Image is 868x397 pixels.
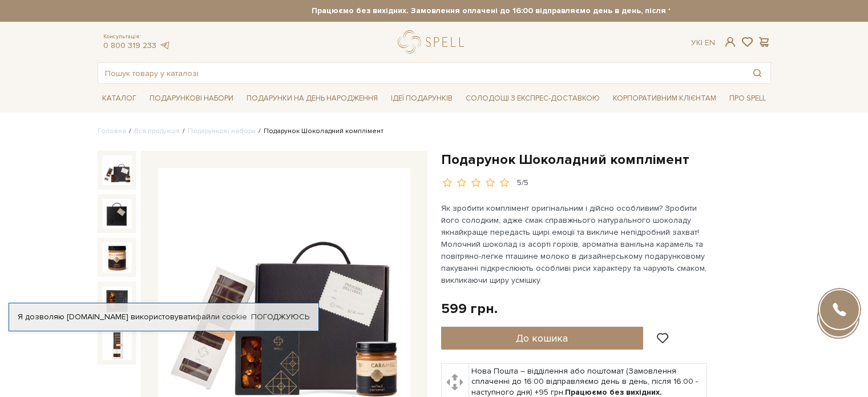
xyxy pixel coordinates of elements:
[98,90,141,107] span: Каталог
[145,90,238,107] span: Подарункові набори
[256,126,383,137] li: Подарунок Шоколадний комплімент
[725,90,770,107] span: Про Spell
[102,199,132,228] img: Подарунок Шоколадний комплімент
[242,90,382,107] span: Подарунки на День народження
[102,286,132,316] img: Подарунок Шоколадний комплімент
[195,312,247,322] a: файли cookie
[103,33,171,41] span: Консультація:
[701,38,703,47] span: |
[517,178,528,189] div: 5/5
[103,41,156,50] a: 0 800 319 233
[608,89,721,108] a: Корпоративним клієнтам
[398,30,469,54] a: logo
[441,151,771,169] h1: Подарунок Шоколадний комплімент
[441,202,709,286] p: Як зробити комплімент оригінальним і дійсно особливим? Зробити його солодким, адже смак справжньо...
[386,90,457,107] span: Ідеї подарунків
[98,63,744,83] input: Пошук товару у каталозі
[516,332,568,344] span: До кошика
[159,41,171,50] a: telegram
[9,312,318,322] div: Я дозволяю [DOMAIN_NAME] використовувати
[102,242,132,272] img: Подарунок Шоколадний комплімент
[691,38,715,48] div: Ук
[461,89,604,108] a: Солодощі з експрес-доставкою
[441,327,644,350] button: До кошика
[188,127,256,135] a: Подарункові набори
[705,38,715,47] a: En
[102,330,132,359] img: Подарунок Шоколадний комплімент
[565,387,662,397] b: Працюємо без вихідних.
[251,312,309,322] a: Погоджуюсь
[134,127,180,135] a: Вся продукція
[102,155,132,185] img: Подарунок Шоколадний комплімент
[98,127,126,135] a: Головна
[441,300,498,318] div: 599 грн.
[744,63,770,83] button: Пошук товару у каталозі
